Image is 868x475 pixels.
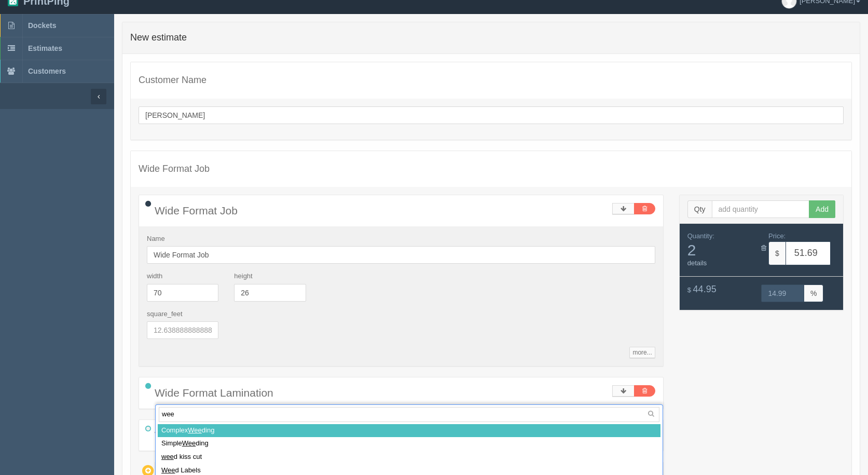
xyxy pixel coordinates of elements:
[158,451,660,464] div: d kiss cut
[158,424,660,438] div: Complex ding
[161,453,174,460] span: wee
[182,439,196,447] span: Wee
[188,426,202,434] span: Wee
[158,437,660,451] div: Simple ding
[161,466,175,474] span: Wee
